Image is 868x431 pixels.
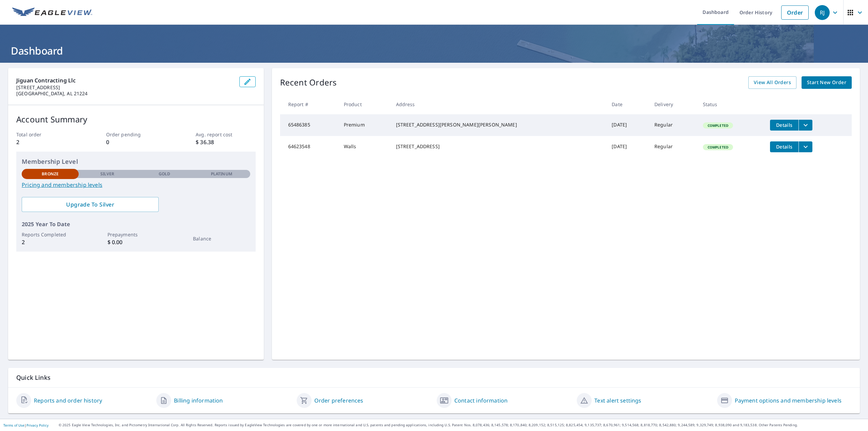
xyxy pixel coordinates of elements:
[704,123,732,128] span: Completed
[338,94,391,114] th: Product
[211,171,232,177] p: Platinum
[802,76,852,89] a: Start New Order
[16,113,256,125] p: Account Summary
[34,396,102,405] a: Reports and order history
[649,136,697,158] td: Regular
[3,423,24,428] a: Terms of Use
[8,44,860,58] h1: Dashboard
[754,78,791,87] span: View All Orders
[396,121,601,128] div: [STREET_ADDRESS][PERSON_NAME][PERSON_NAME]
[338,136,391,158] td: Walls
[748,76,796,89] a: View All Orders
[774,122,794,128] span: Details
[606,136,649,158] td: [DATE]
[815,5,830,20] div: RJ
[396,143,601,150] div: [STREET_ADDRESS]
[16,84,234,91] p: [STREET_ADDRESS]
[781,5,809,20] a: Order
[454,396,508,405] a: Contact information
[649,114,697,136] td: Regular
[770,120,798,131] button: detailsBtn-65486385
[594,396,641,405] a: Text alert settings
[16,131,76,138] p: Total order
[107,231,164,238] p: Prepayments
[174,396,223,405] a: Billing information
[774,143,794,150] span: Details
[22,231,79,238] p: Reports Completed
[159,171,170,177] p: Gold
[106,138,166,146] p: 0
[280,136,338,158] td: 64623548
[26,423,48,428] a: Privacy Policy
[798,141,812,152] button: filesDropdownBtn-64623548
[280,76,337,89] p: Recent Orders
[338,114,391,136] td: Premium
[391,94,607,114] th: Address
[16,91,234,97] p: [GEOGRAPHIC_DATA], AL 21224
[16,373,852,382] p: Quick Links
[22,157,250,166] p: Membership Level
[22,238,79,246] p: 2
[22,220,250,228] p: 2025 Year To Date
[59,423,865,428] p: © 2025 Eagle View Technologies, Inc. and Pictometry International Corp. All Rights Reserved. Repo...
[735,396,842,405] a: Payment options and membership levels
[196,131,255,138] p: Avg. report cost
[22,197,159,212] a: Upgrade To Silver
[42,171,59,177] p: Bronze
[280,114,338,136] td: 65486385
[193,235,250,242] p: Balance
[798,120,812,131] button: filesDropdownBtn-65486385
[770,141,798,152] button: detailsBtn-64623548
[107,238,164,246] p: $ 0.00
[16,76,234,84] p: Jiguan Contracting Llc
[12,7,92,18] img: EV Logo
[196,138,255,146] p: $ 36.38
[16,138,76,146] p: 2
[3,423,48,427] p: |
[606,114,649,136] td: [DATE]
[280,94,338,114] th: Report #
[697,94,765,114] th: Status
[27,201,153,208] span: Upgrade To Silver
[22,181,250,189] a: Pricing and membership levels
[807,78,846,87] span: Start New Order
[106,131,166,138] p: Order pending
[649,94,697,114] th: Delivery
[704,145,732,150] span: Completed
[606,94,649,114] th: Date
[314,396,363,405] a: Order preferences
[100,171,115,177] p: Silver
